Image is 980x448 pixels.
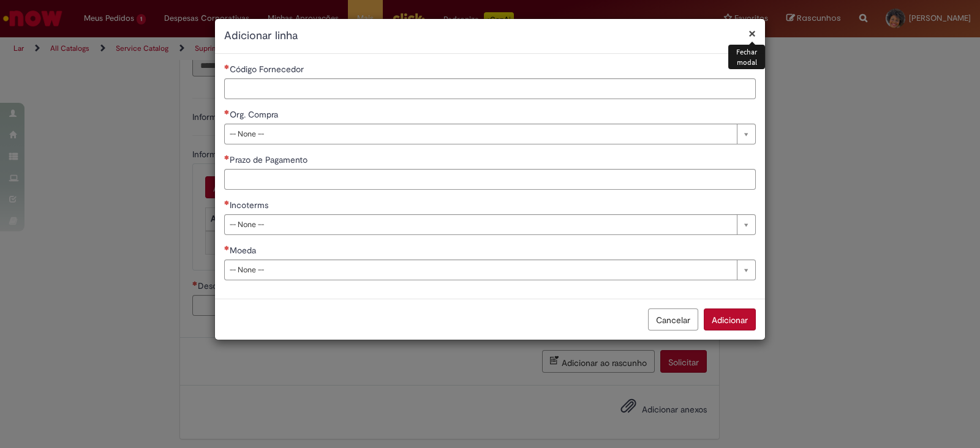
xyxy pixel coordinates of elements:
[230,215,731,234] span: -- None --
[736,47,758,67] font: Fechar modal
[748,27,756,40] button: Fechar modal
[224,245,230,250] span: Obrigatório
[230,154,307,165] font: Prazo de Pagamento
[748,25,756,42] font: ×
[230,260,731,280] span: -- None --
[224,200,230,205] span: Obrigatório
[230,245,256,256] font: Moeda
[224,169,756,190] input: Prazo de Pagamento
[230,124,731,144] span: -- None --
[224,64,230,69] span: Obrigatório
[656,315,690,326] font: Cancelar
[704,308,756,330] button: Adicionar
[230,109,278,120] font: Org. Compra
[712,315,748,326] font: Adicionar
[230,64,304,75] font: Código Fornecedor
[224,78,756,99] input: Código Fornecedor
[230,200,268,211] font: Incoterms
[224,110,230,114] span: Obrigatório
[224,29,298,43] font: Adicionar linha
[648,308,698,330] button: Cancelar
[224,155,230,160] span: Obrigatório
